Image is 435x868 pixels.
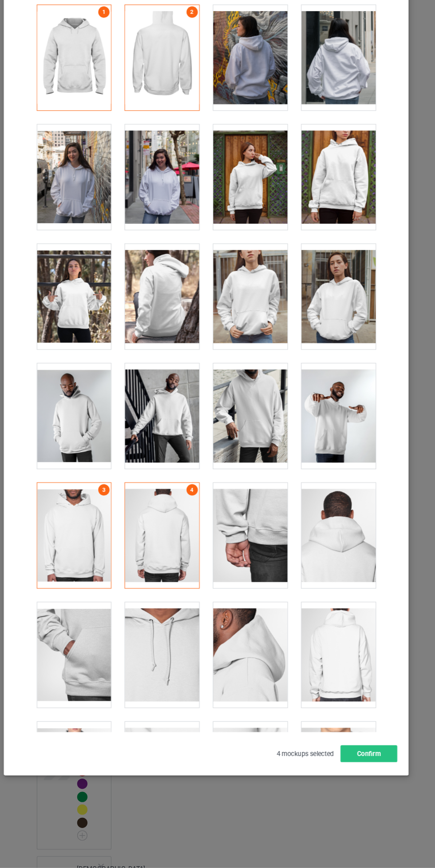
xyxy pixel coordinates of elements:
span: Select mockups visible on campaign page [36,15,186,24]
a: 2 [198,53,209,64]
a: 4 [198,505,209,516]
span: You may select up to 8 mockups [36,32,124,39]
span: 4 mockups selected [278,750,344,770]
a: 3 [115,505,126,516]
button: Confirm [344,752,398,768]
a: 1 [115,53,126,64]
